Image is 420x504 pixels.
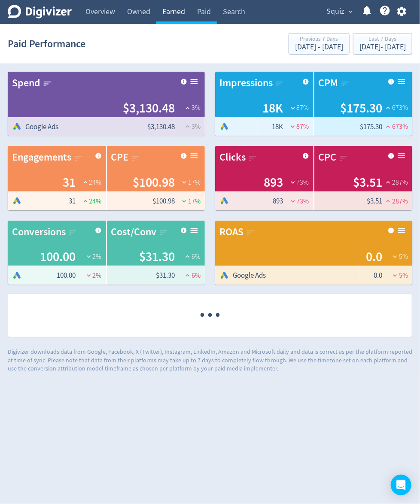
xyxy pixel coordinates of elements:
[259,196,283,206] span: 893
[233,270,266,281] span: Google Ads
[338,196,382,206] span: $3.51
[297,122,309,131] span: 87 %
[214,294,222,337] span: ·
[297,197,309,206] span: 73 %
[297,103,309,112] span: 87 %
[58,196,76,206] span: 31
[41,270,76,281] span: 100.00
[319,76,338,91] div: CPM
[347,8,354,15] span: expand_more
[25,122,58,132] span: Google Ads
[326,5,344,18] span: Squiz
[12,76,40,91] div: Spend
[93,252,102,261] span: 2 %
[8,348,412,373] p: Digivizer downloads data from Google, Facebook, X (Twitter), Instagram, LinkedIn, Amazon and Micr...
[111,225,157,240] div: Cost/Conv
[133,173,175,191] span: $100.98
[126,196,175,206] span: $100.98
[289,33,350,55] button: Previous 7 Days[DATE] - [DATE]
[392,197,408,206] span: 287 %
[263,99,283,117] span: 18K
[297,178,309,187] span: 73 %
[295,36,343,43] div: Previous 7 Days
[63,173,76,191] span: 31
[192,122,201,131] span: 3 %
[89,197,102,206] span: 24 %
[111,150,129,165] div: CPE
[12,150,71,165] div: Engagements
[93,271,102,280] span: 2 %
[399,271,408,280] span: 5 %
[89,178,102,187] span: 24 %
[192,252,201,261] span: 6 %
[392,103,408,112] span: 673 %
[40,248,76,266] span: 100.00
[359,43,406,51] div: [DATE] - [DATE]
[353,33,412,55] button: Last 7 Days[DATE]- [DATE]
[119,122,175,132] span: $3,130.48
[192,103,201,112] span: 3 %
[123,99,175,117] span: $3,130.48
[392,178,408,187] span: 287 %
[323,5,355,18] button: Squiz
[333,122,382,132] span: $175.30
[264,173,283,191] span: 893
[198,294,206,337] span: ·
[188,197,201,206] span: 17 %
[128,270,175,281] span: $31.30
[12,225,66,240] div: Conversions
[392,122,408,131] span: 673 %
[219,150,246,165] div: Clicks
[391,475,411,495] div: Open Intercom Messenger
[188,178,201,187] span: 17 %
[192,271,201,280] span: 6 %
[359,36,406,43] div: Last 7 Days
[340,99,382,117] span: $175.30
[258,122,283,132] span: 18K
[399,252,408,261] span: 5 %
[219,76,273,91] div: Impressions
[206,294,214,337] span: ·
[139,248,175,266] span: $31.30
[366,248,382,266] span: 0.0
[359,270,382,281] span: 0.0
[353,173,382,191] span: $3.51
[319,150,337,165] div: CPC
[8,30,85,58] h1: Paid Performance
[219,225,243,240] div: ROAS
[295,43,343,51] div: [DATE] - [DATE]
